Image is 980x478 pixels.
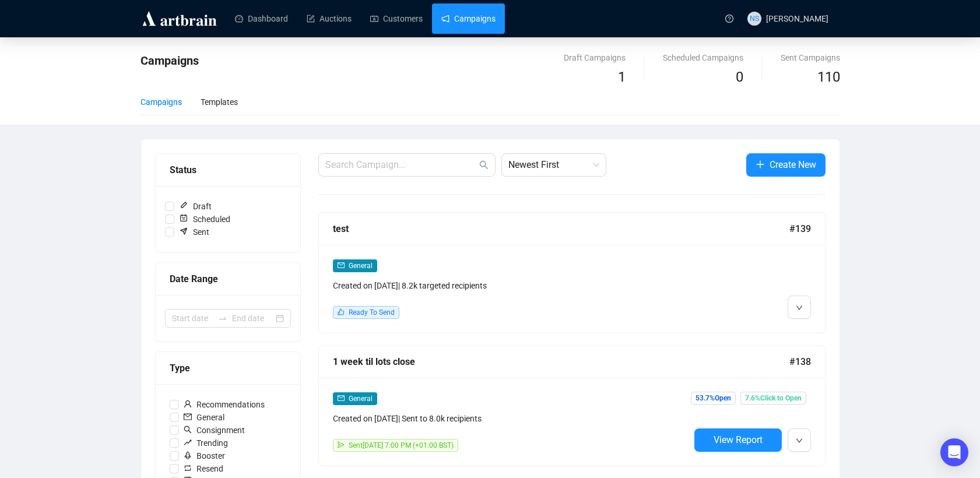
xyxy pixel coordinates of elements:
span: 53.7% Open [691,392,736,405]
div: Scheduled Campaigns [663,51,743,64]
span: Sent [174,226,214,238]
div: Templates [201,96,238,108]
button: Create New [746,153,826,177]
span: Draft [174,200,216,213]
span: rise [184,438,192,447]
span: question-circle [725,15,733,23]
span: rocket [184,451,192,459]
span: 7.6% Click to Open [740,392,806,405]
span: mail [338,395,345,402]
span: Resend [179,462,228,475]
div: Date Range [170,272,286,286]
span: user [184,400,192,408]
span: search [479,160,489,170]
span: send [338,441,345,448]
span: Consignment [179,424,250,437]
div: Open Intercom Messenger [940,438,968,466]
span: Recommendations [179,398,269,411]
span: plus [756,160,765,169]
a: Auctions [307,3,352,34]
span: Newest First [508,154,599,176]
span: mail [338,262,345,269]
span: swap-right [218,314,227,323]
span: 110 [817,69,840,85]
span: Ready To Send [349,308,395,317]
a: 1 week til lots close#138mailGeneralCreated on [DATE]| Sent to 8.0k recipientssendSent[DATE] 7:00... [318,345,826,466]
span: like [338,308,345,315]
input: Start date [172,312,213,325]
a: Dashboard [235,3,288,34]
span: View Report [714,434,763,445]
span: down [796,437,803,444]
input: End date [232,312,273,325]
div: Status [170,163,286,177]
span: search [184,426,192,434]
div: Type [170,361,286,375]
a: test#139mailGeneralCreated on [DATE]| 8.2k targeted recipientslikeReady To Send [318,212,826,333]
span: #138 [789,354,811,369]
span: Booster [179,449,230,462]
span: Create New [770,157,816,172]
button: View Report [694,428,782,452]
span: to [218,314,227,323]
div: Sent Campaigns [781,51,840,64]
span: Campaigns [140,54,199,68]
a: Customers [370,3,423,34]
img: logo [140,9,219,28]
span: NS [750,13,759,24]
span: Sent [DATE] 7:00 PM (+01:00 BST) [349,441,454,449]
span: retweet [184,464,192,472]
div: Campaigns [140,96,182,108]
div: Draft Campaigns [564,51,626,64]
span: Trending [179,437,233,449]
a: Campaigns [441,3,496,34]
span: Scheduled [174,213,235,226]
div: 1 week til lots close [333,354,789,369]
div: test [333,222,789,236]
input: Search Campaign... [325,158,477,172]
span: General [179,411,229,424]
span: 0 [736,69,743,85]
span: down [796,304,803,311]
div: Created on [DATE] | Sent to 8.0k recipients [333,412,690,425]
span: [PERSON_NAME] [766,14,828,23]
div: Created on [DATE] | 8.2k targeted recipients [333,279,690,292]
span: mail [184,413,192,421]
span: #139 [789,222,811,236]
span: 1 [618,69,626,85]
span: General [349,262,373,270]
span: General [349,395,373,403]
